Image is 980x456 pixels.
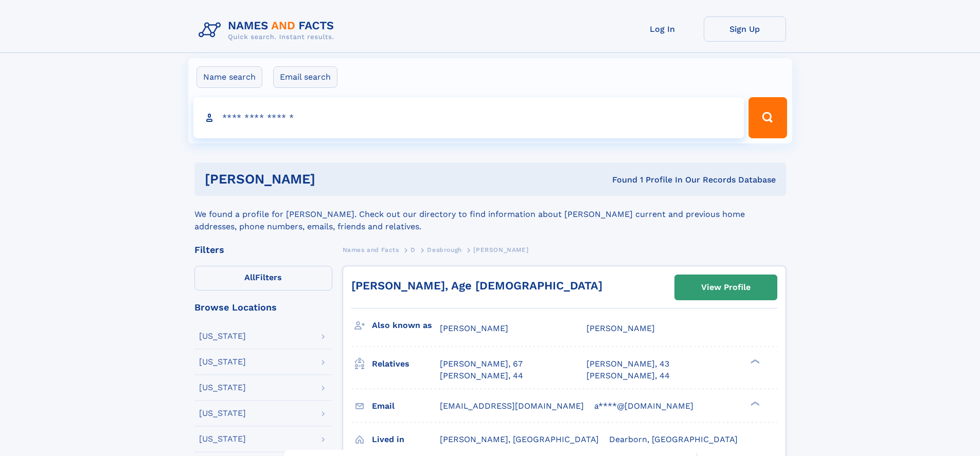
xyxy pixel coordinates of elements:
span: [PERSON_NAME] [440,323,508,333]
a: [PERSON_NAME], 44 [440,370,523,381]
div: [US_STATE] [199,409,246,417]
a: Log In [621,16,704,42]
label: Filters [194,266,332,290]
a: [PERSON_NAME], 44 [586,370,670,381]
a: [PERSON_NAME], 43 [586,358,669,370]
h3: Lived in [372,431,440,448]
div: View Profile [701,276,751,299]
div: Found 1 Profile In Our Records Database [464,174,776,186]
span: D [411,246,416,253]
div: [US_STATE] [199,358,246,366]
div: Browse Locations [194,303,332,312]
label: Name search [197,66,262,88]
div: ❯ [748,358,760,365]
span: [PERSON_NAME], [GEOGRAPHIC_DATA] [440,434,599,444]
h3: Also known as [372,317,440,334]
div: We found a profile for [PERSON_NAME]. Check out our directory to find information about [PERSON_N... [194,196,786,233]
a: View Profile [675,275,777,300]
input: search input [193,97,744,138]
div: Filters [194,245,332,254]
h3: Relatives [372,355,440,373]
a: [PERSON_NAME], Age [DEMOGRAPHIC_DATA] [351,279,602,292]
a: Sign Up [704,16,786,42]
span: [PERSON_NAME] [473,246,528,253]
h3: Email [372,397,440,415]
div: [US_STATE] [199,384,246,392]
a: D [411,243,416,256]
span: [EMAIL_ADDRESS][DOMAIN_NAME] [440,401,584,411]
div: ❯ [748,400,760,407]
span: [PERSON_NAME] [586,323,655,333]
a: Desbrough [427,243,461,256]
a: [PERSON_NAME], 67 [440,358,523,370]
span: Dearborn, [GEOGRAPHIC_DATA] [609,434,738,444]
img: Logo Names and Facts [194,16,343,44]
div: [US_STATE] [199,332,246,340]
span: All [244,272,255,282]
div: [US_STATE] [199,435,246,443]
button: Search Button [749,97,787,138]
span: Desbrough [427,246,461,253]
a: Names and Facts [343,243,399,256]
h1: [PERSON_NAME] [205,173,464,186]
label: Email search [273,66,337,88]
